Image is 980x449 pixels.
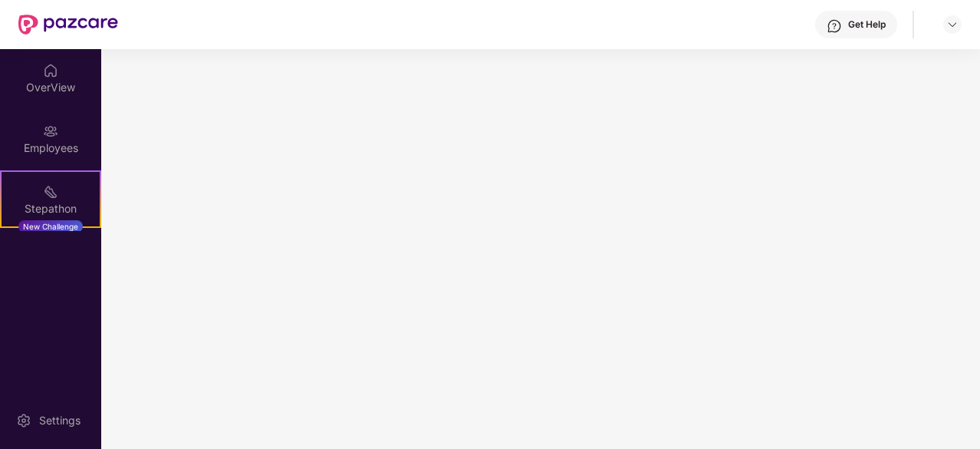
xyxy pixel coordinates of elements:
[848,18,886,31] div: Get Help
[18,15,118,35] img: New Pazcare Logo
[946,18,959,31] img: svg+xml;base64,PHN2ZyBpZD0iRHJvcGRvd24tMzJ4MzIiIHhtbG5zPSJodHRwOi8vd3d3LnczLm9yZy8yMDAwL3N2ZyIgd2...
[2,201,100,216] div: Stepathon
[827,18,842,34] img: svg+xml;base64,PHN2ZyBpZD0iSGVscC0zMngzMiIgeG1sbnM9Imh0dHA6Ly93d3cudzMub3JnLzIwMDAvc3ZnIiB3aWR0aD...
[43,184,58,200] img: svg+xml;base64,PHN2ZyB4bWxucz0iaHR0cDovL3d3dy53My5vcmcvMjAwMC9zdmciIHdpZHRoPSIyMSIgaGVpZ2h0PSIyMC...
[18,220,83,233] div: New Challenge
[43,124,58,139] img: svg+xml;base64,PHN2ZyBpZD0iRW1wbG95ZWVzIiB4bWxucz0iaHR0cDovL3d3dy53My5vcmcvMjAwMC9zdmciIHdpZHRoPS...
[35,413,85,428] div: Settings
[43,63,58,78] img: svg+xml;base64,PHN2ZyBpZD0iSG9tZSIgeG1sbnM9Imh0dHA6Ly93d3cudzMub3JnLzIwMDAvc3ZnIiB3aWR0aD0iMjAiIG...
[16,413,31,428] img: svg+xml;base64,PHN2ZyBpZD0iU2V0dGluZy0yMHgyMCIgeG1sbnM9Imh0dHA6Ly93d3cudzMub3JnLzIwMDAvc3ZnIiB3aW...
